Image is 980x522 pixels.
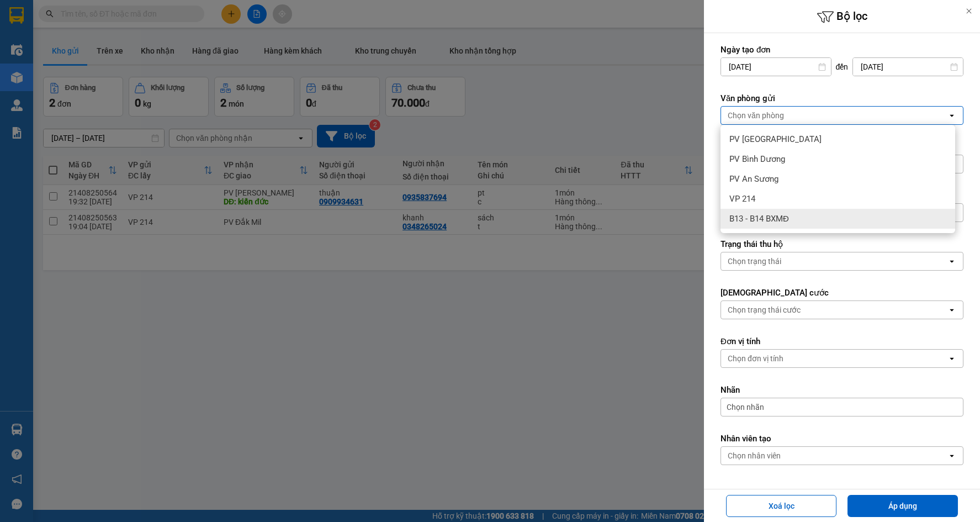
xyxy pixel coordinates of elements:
div: Chọn nhân viên [728,450,781,461]
span: B13 - B14 BXMĐ [729,213,789,224]
svg: open [947,305,956,314]
span: PV Bình Dương [729,154,785,165]
svg: open [947,451,956,460]
div: Chọn trạng thái [728,256,781,267]
label: Đơn vị tính [721,336,963,347]
label: [DEMOGRAPHIC_DATA] cước [721,287,963,298]
span: Chọn nhãn [727,402,764,413]
svg: open [947,354,956,363]
label: Văn phòng gửi [721,93,963,104]
span: VP 214 [729,193,755,204]
h6: Bộ lọc [704,8,980,25]
button: Áp dụng [847,495,958,517]
input: Select a date. [721,58,831,76]
label: Ngày tạo đơn [721,44,963,55]
svg: open [947,257,956,266]
svg: open [947,111,956,120]
span: PV [GEOGRAPHIC_DATA] [729,134,822,145]
label: Nhãn [721,384,963,396]
span: đến [836,61,849,72]
button: Xoá lọc [726,495,836,517]
label: Nhân viên tạo [721,433,963,444]
span: PV An Sương [729,173,778,184]
div: Chọn văn phòng [728,110,784,121]
div: Chọn đơn vị tính [728,353,783,364]
div: Chọn trạng thái cước [728,304,801,315]
ul: Menu [721,125,955,233]
input: Select a date. [853,58,963,76]
label: Trạng thái thu hộ [721,239,963,250]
